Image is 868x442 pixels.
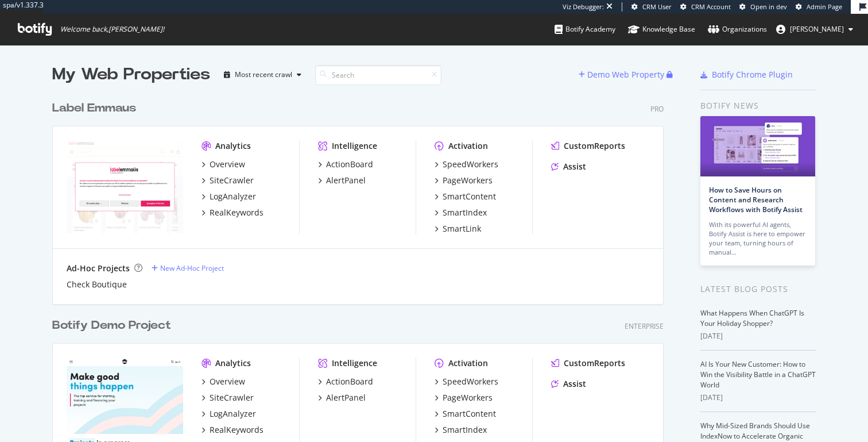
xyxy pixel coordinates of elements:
a: SmartIndex [435,207,487,218]
a: CustomReports [551,358,625,369]
a: CustomReports [551,140,625,152]
a: AlertPanel [318,392,366,403]
span: Thomas Grange [790,24,844,34]
div: [DATE] [700,393,816,403]
div: Overview [210,159,245,170]
div: SpeedWorkers [443,159,498,170]
div: Viz Debugger: [563,2,604,11]
div: Intelligence [332,140,377,152]
button: [PERSON_NAME] [767,20,862,39]
a: AlertPanel [318,175,366,186]
div: Botify news [700,99,816,112]
div: AlertPanel [326,175,366,186]
img: How to Save Hours on Content and Research Workflows with Botify Assist [700,116,815,176]
a: Overview [201,159,245,170]
div: SmartIndex [443,207,487,218]
a: PageWorkers [435,175,493,186]
a: SmartIndex [435,424,487,436]
div: Analytics [215,140,251,152]
div: Assist [563,378,586,390]
div: AlertPanel [326,392,366,403]
div: SmartContent [443,408,496,420]
a: Assist [551,161,586,172]
a: Botify Academy [555,14,615,45]
a: RealKeywords [201,424,263,436]
a: CRM User [631,2,672,11]
span: Open in dev [750,2,787,11]
a: Label Emmaus [52,100,141,117]
div: Enterprise [625,321,664,331]
a: SiteCrawler [201,175,254,186]
input: Search [315,65,441,85]
a: RealKeywords [201,207,263,218]
a: ActionBoard [318,159,373,170]
button: Demo Web Property [579,66,666,84]
a: Knowledge Base [628,14,695,45]
div: [DATE] [700,331,816,341]
div: New Ad-Hoc Project [160,263,224,273]
div: Activation [448,358,488,369]
div: RealKeywords [210,424,263,436]
div: LogAnalyzer [210,408,256,420]
div: Botify Chrome Plugin [712,69,793,80]
a: New Ad-Hoc Project [152,263,224,273]
div: Botify Demo Project [52,317,171,334]
a: LogAnalyzer [201,191,256,202]
div: Label Emmaus [52,100,136,117]
a: Check Boutique [67,279,127,290]
a: SpeedWorkers [435,376,498,387]
span: CRM Account [691,2,731,11]
div: CustomReports [564,140,625,152]
a: LogAnalyzer [201,408,256,420]
div: ActionBoard [326,159,373,170]
div: Botify Academy [555,24,615,35]
div: Knowledge Base [628,24,695,35]
span: Welcome back, [PERSON_NAME] ! [60,25,164,34]
a: Demo Web Property [579,70,666,79]
a: SiteCrawler [201,392,254,403]
div: PageWorkers [443,392,493,403]
a: SmartLink [435,223,481,235]
a: Admin Page [796,2,842,11]
a: Overview [201,376,245,387]
div: SmartIndex [443,424,487,436]
a: Botify Demo Project [52,317,176,334]
a: ActionBoard [318,376,373,387]
div: Pro [650,104,664,114]
a: Assist [551,378,586,390]
img: Label Emmaus [67,140,183,233]
a: Botify Chrome Plugin [700,69,793,80]
a: Organizations [708,14,767,45]
button: Most recent crawl [219,66,306,84]
div: SpeedWorkers [443,376,498,387]
div: Analytics [215,358,251,369]
a: SpeedWorkers [435,159,498,170]
div: Demo Web Property [587,69,664,80]
div: Assist [563,161,586,172]
span: CRM User [642,2,672,11]
div: RealKeywords [210,207,263,218]
div: CustomReports [564,358,625,369]
div: Overview [210,376,245,387]
div: SiteCrawler [210,175,254,186]
a: AI Is Your New Customer: How to Win the Visibility Battle in a ChatGPT World [700,359,816,390]
div: Organizations [708,24,767,35]
div: SmartLink [443,223,481,235]
div: Activation [448,140,488,152]
a: SmartContent [435,408,496,420]
div: My Web Properties [52,63,210,86]
span: Admin Page [807,2,842,11]
div: With its powerful AI agents, Botify Assist is here to empower your team, turning hours of manual… [709,220,807,257]
a: CRM Account [680,2,731,11]
div: Latest Blog Posts [700,283,816,295]
a: SmartContent [435,191,496,202]
div: ActionBoard [326,376,373,387]
div: Ad-Hoc Projects [67,263,130,274]
a: How to Save Hours on Content and Research Workflows with Botify Assist [709,185,803,214]
a: What Happens When ChatGPT Is Your Holiday Shopper? [700,308,804,328]
a: Open in dev [739,2,787,11]
div: PageWorkers [443,175,493,186]
div: LogAnalyzer [210,191,256,202]
div: Most recent crawl [235,71,292,78]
